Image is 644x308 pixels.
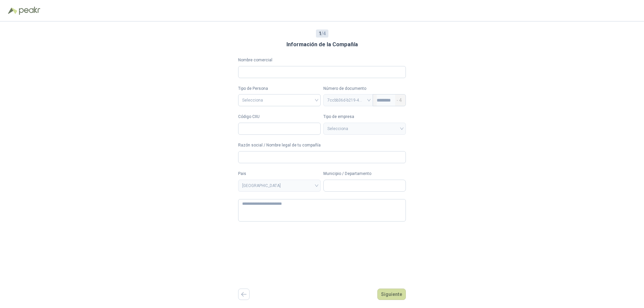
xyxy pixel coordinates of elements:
b: 1 [319,31,321,36]
p: Número de documento [323,85,406,92]
label: Tipo de Persona [238,85,321,92]
span: COLOMBIA [242,181,317,191]
h3: Información de la Compañía [286,40,358,49]
label: Razón social / Nombre legal de tu compañía [238,142,406,148]
label: Código CIIU [238,114,321,120]
img: Logo [8,7,17,14]
img: Peakr [19,7,40,15]
label: Municipio / Departamento [323,171,406,177]
span: / 4 [319,30,326,37]
span: - 4 [396,95,402,106]
span: 7ccbb36d-b219-447a-955e-b12800816971 [327,95,369,105]
label: Pais [238,171,321,177]
button: Siguiente [377,289,406,300]
label: Tipo de empresa [323,114,406,120]
label: Nombre comercial [238,57,406,63]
